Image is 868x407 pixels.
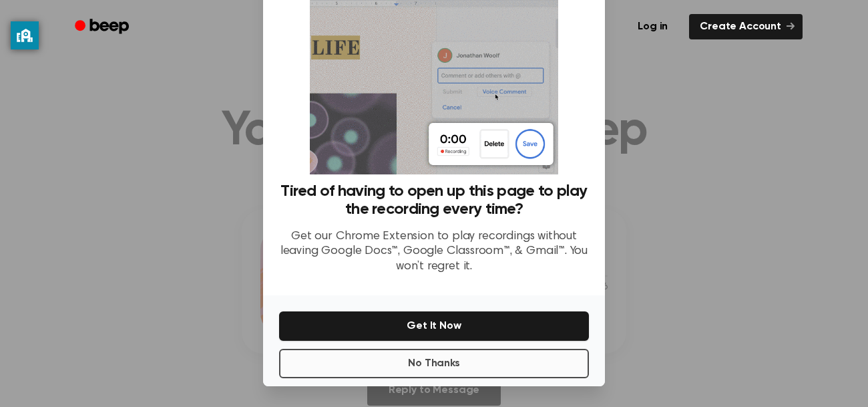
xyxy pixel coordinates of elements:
[624,11,681,42] a: Log in
[279,182,589,219] h3: Tired of having to open up this page to play the recording every time?
[11,21,39,49] button: privacy banner
[279,349,589,378] button: No Thanks
[65,14,141,40] a: Beep
[689,14,803,39] a: Create Account
[279,311,589,341] button: Get It Now
[279,229,589,275] p: Get our Chrome Extension to play recordings without leaving Google Docs™, Google Classroom™, & Gm...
